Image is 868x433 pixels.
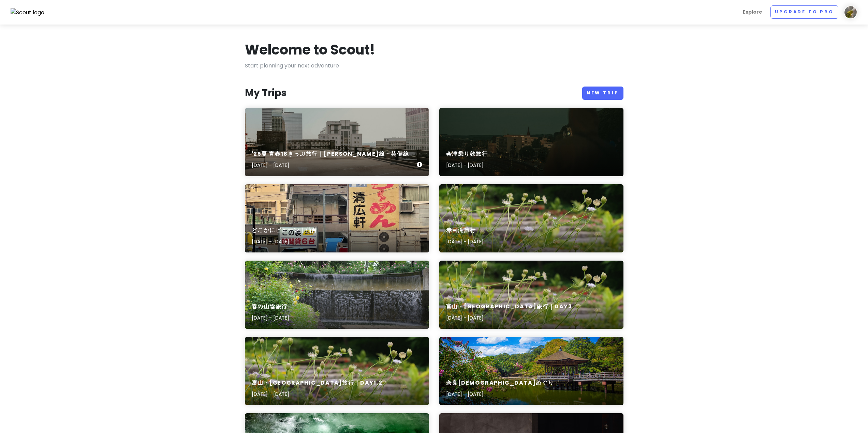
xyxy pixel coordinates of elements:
a: A water fall in a garden with flowers and greenery春の山陰旅行[DATE] - [DATE] [245,261,429,329]
img: Scout logo [11,8,45,17]
a: Upgrade to Pro [770,5,838,19]
h6: 富山・[GEOGRAPHIC_DATA]旅行｜Day3 [446,303,572,310]
a: white concrete building during daytime'25夏 青春18きっぷ旅行｜[PERSON_NAME]線・芸備線[DATE] - [DATE] [245,108,429,176]
a: A bunch of flowers that are in the grass富山・[GEOGRAPHIC_DATA]旅行｜Day3[DATE] - [DATE] [439,261,623,329]
p: [DATE] - [DATE] [446,161,488,169]
p: [DATE] - [DATE] [252,238,318,245]
h1: Welcome to Scout! [245,41,375,59]
a: a person looking out over a city at night会津乗り鉄旅行[DATE] - [DATE] [439,108,623,176]
h6: どこかにビューン｜仙台 [252,227,318,234]
p: [DATE] - [DATE] [446,314,572,322]
p: [DATE] - [DATE] [446,238,484,245]
h6: 春の山陰旅行 [252,303,289,310]
p: [DATE] - [DATE] [252,161,409,169]
a: A large building with a sign on the side of itどこかにビューン｜仙台[DATE] - [DATE] [245,184,429,252]
a: A bunch of flowers that are in the grass赤目滝旅行[DATE] - [DATE] [439,184,623,252]
h6: 赤目滝旅行 [446,227,484,234]
h6: 富山・[GEOGRAPHIC_DATA]旅行｜Day1,2 [252,380,383,387]
p: [DATE] - [DATE] [252,390,383,398]
p: [DATE] - [DATE] [252,314,289,322]
img: User profile [844,5,857,19]
a: New Trip [582,87,623,100]
h6: '25夏 青春18きっぷ旅行｜[PERSON_NAME]線・芸備線 [252,151,409,158]
p: Start planning your next adventure [245,61,623,70]
h6: 会津乗り鉄旅行 [446,151,488,158]
a: A bunch of flowers that are in the grass富山・[GEOGRAPHIC_DATA]旅行｜Day1,2[DATE] - [DATE] [245,337,429,405]
p: [DATE] - [DATE] [446,390,554,398]
h3: My Trips [245,87,286,99]
a: Explore [740,5,765,19]
a: a wooden bridge over a body of water奈良[DEMOGRAPHIC_DATA]めぐり[DATE] - [DATE] [439,337,623,405]
h6: 奈良[DEMOGRAPHIC_DATA]めぐり [446,380,554,387]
